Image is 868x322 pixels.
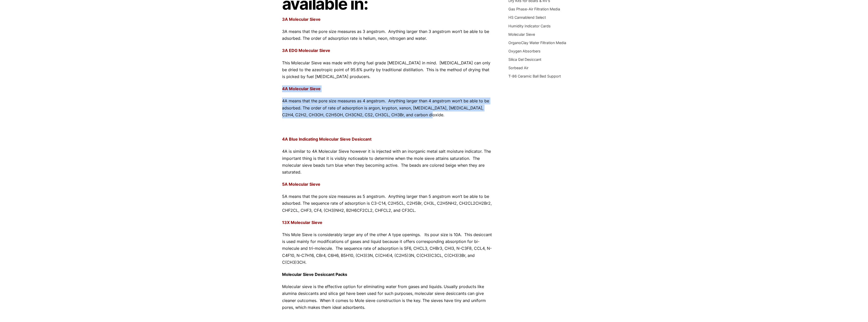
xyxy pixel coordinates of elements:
a: Molecular Sieve [508,32,535,36]
a: 5A Molecular Sieve [282,182,320,187]
a: Gas Phase-Air Filtration Media [508,7,560,11]
a: 3A Molecular Sieve [282,17,321,22]
a: 13X Molecular Sieve [282,220,322,225]
a: HS Cannablend Select [508,15,546,20]
p: 4A is similar to 4A Molecular Sieve however it is injected with an inorganic metal salt moisture ... [282,148,493,176]
a: 4A Molecular Sieve [282,86,321,91]
a: Silica Gel Desiccant [508,57,541,62]
p: 3A means that the pore size measures as 3 angstrom. Anything larger than 3 angstrom won’t be able... [282,28,493,42]
a: OrganoClay Water Filtration Media [508,41,566,45]
p: 4A means that the pore size measures as 4 angstrom. Anything larger than 4 angstrom won’t be able... [282,98,493,118]
strong: Molecular Sieve Desiccant Packs [282,272,347,277]
a: T-86 Ceramic Ball Bed Support [508,74,561,78]
p: This Molecular Sieve was made with drying fuel grade [MEDICAL_DATA] in mind. [MEDICAL_DATA] can o... [282,60,493,80]
a: Sorbead Air [508,66,528,70]
p: This Mole Sieve is considerably larger any of the other A type openings. Its pour size is 10A. Th... [282,231,493,266]
a: 4A Blue Indicating Molecular Sieve Desiccant [282,137,372,142]
p: 5A means that the pore size measures as 5 angstrom. Anything larger than 5 angstrom won’t be able... [282,193,493,214]
p: Molecular sieve is the effective option for eliminating water from gases and liquids. Usually pro... [282,283,493,311]
a: Humidity Indicator Cards [508,24,551,28]
a: Oxygen Absorbers [508,49,541,53]
a: 3A EDG Molecular Sieve [282,48,330,53]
